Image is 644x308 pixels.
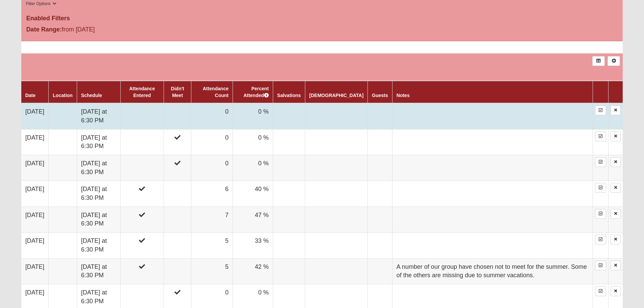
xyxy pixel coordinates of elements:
[233,258,273,284] td: 42 %
[595,105,606,115] a: Enter Attendance
[595,235,606,244] a: Enter Attendance
[305,81,367,103] th: [DEMOGRAPHIC_DATA]
[595,209,606,219] a: Enter Attendance
[233,129,273,155] td: 0 %
[191,103,233,129] td: 0
[171,86,184,98] a: Didn't Meet
[21,181,49,207] td: [DATE]
[129,86,155,98] a: Attendance Entered
[203,86,229,98] a: Attendance Count
[611,183,621,193] a: Delete
[611,157,621,167] a: Delete
[611,132,621,141] a: Delete
[21,25,222,36] div: from [DATE]
[368,81,392,103] th: Guests
[191,233,233,258] td: 5
[397,93,410,98] a: Notes
[191,129,233,155] td: 0
[77,155,120,181] td: [DATE] at 6:30 PM
[24,0,59,7] button: Filter Options
[611,105,621,115] a: Delete
[611,209,621,219] a: Delete
[233,233,273,258] td: 33 %
[595,183,606,193] a: Enter Attendance
[273,81,305,103] th: Salvations
[592,56,605,66] a: Export to Excel
[77,103,120,129] td: [DATE] at 6:30 PM
[607,56,620,66] a: Alt+N
[233,155,273,181] td: 0 %
[595,286,606,296] a: Enter Attendance
[21,207,49,232] td: [DATE]
[53,93,72,98] a: Location
[611,261,621,270] a: Delete
[611,235,621,244] a: Delete
[26,25,62,34] label: Date Range:
[392,258,593,284] td: A number of our group have chosen not to meet for the summer. Some of the others are missing due ...
[26,15,618,22] h4: Enabled Filters
[81,93,102,98] a: Schedule
[77,207,120,232] td: [DATE] at 6:30 PM
[595,261,606,270] a: Enter Attendance
[611,286,621,296] a: Delete
[595,132,606,141] a: Enter Attendance
[191,258,233,284] td: 5
[595,157,606,167] a: Enter Attendance
[21,103,49,129] td: [DATE]
[77,233,120,258] td: [DATE] at 6:30 PM
[233,181,273,207] td: 40 %
[21,129,49,155] td: [DATE]
[21,258,49,284] td: [DATE]
[191,207,233,232] td: 7
[191,181,233,207] td: 6
[77,129,120,155] td: [DATE] at 6:30 PM
[21,155,49,181] td: [DATE]
[21,233,49,258] td: [DATE]
[243,86,269,98] a: Percent Attended
[233,103,273,129] td: 0 %
[191,155,233,181] td: 0
[77,258,120,284] td: [DATE] at 6:30 PM
[25,93,35,98] a: Date
[77,181,120,207] td: [DATE] at 6:30 PM
[233,207,273,232] td: 47 %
